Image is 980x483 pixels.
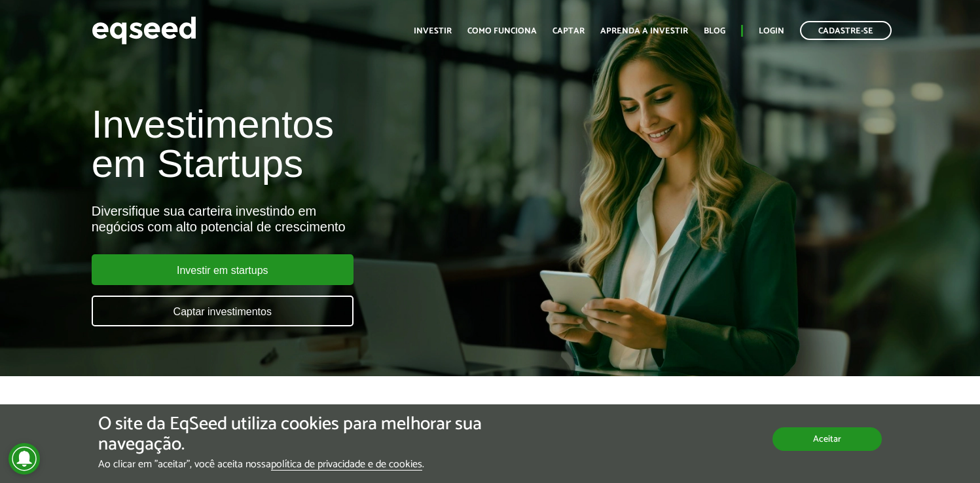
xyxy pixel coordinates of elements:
a: Cadastre-se [800,21,892,40]
a: política de privacidade e de cookies [271,459,422,471]
a: Como funciona [467,27,537,35]
img: EqSeed [92,13,196,48]
a: Investir [414,27,452,35]
button: Aceitar [772,427,882,451]
a: Aprenda a investir [600,27,688,35]
a: Investir em startups [92,254,354,285]
a: Captar [553,27,585,35]
a: Login [759,27,784,35]
a: Blog [704,27,725,35]
h5: O site da EqSeed utiliza cookies para melhorar sua navegação. [98,414,569,455]
h1: Investimentos em Startups [92,105,562,184]
a: Captar investimentos [92,296,354,326]
p: Ao clicar em "aceitar", você aceita nossa . [98,458,569,471]
div: Diversifique sua carteira investindo em negócios com alto potencial de crescimento [92,203,562,235]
